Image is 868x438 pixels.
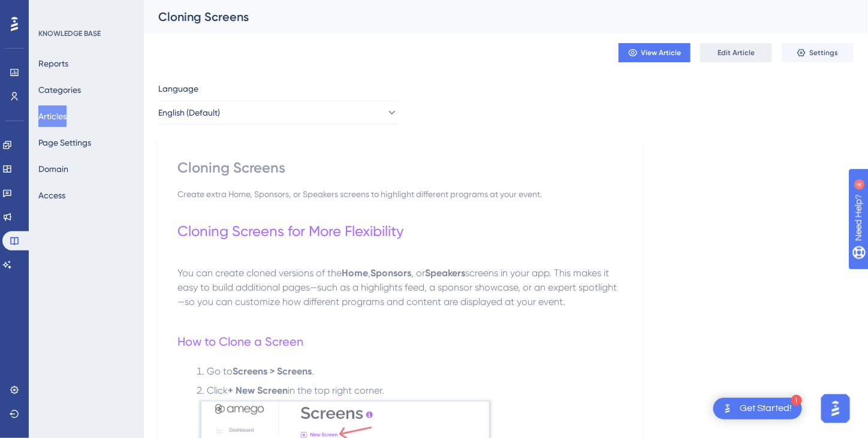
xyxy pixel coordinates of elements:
[28,3,75,17] span: Need Help?
[700,43,772,62] button: Edit Article
[83,6,87,16] div: 4
[370,267,411,279] strong: Sponsors
[718,48,755,58] span: Edit Article
[177,334,303,349] span: How to Clone a Screen
[312,365,314,377] span: .
[158,105,220,120] span: English (Default)
[158,81,198,96] span: Language
[158,101,398,125] button: English (Default)
[177,187,623,201] div: Create extra Home, Sponsors, or Speakers screens to highlight different programs at your event.
[38,53,68,74] button: Reports
[177,158,623,177] div: Cloning Screens
[740,402,792,415] div: Get Started!
[38,79,81,101] button: Categories
[619,43,691,62] button: View Article
[713,398,802,419] div: Open Get Started! checklist, remaining modules: 1
[38,29,101,38] div: KNOWLEDGE BASE
[38,185,65,206] button: Access
[228,385,288,396] strong: + New Screen
[177,223,403,240] span: Cloning Screens for More Flexibility
[641,48,682,58] span: View Article
[425,267,465,279] strong: Speakers
[38,132,91,153] button: Page Settings
[38,158,68,180] button: Domain
[782,43,854,62] button: Settings
[207,385,228,396] span: Click
[411,267,425,279] span: , or
[342,267,368,279] strong: Home
[177,267,617,307] span: screens in your app. This makes it easy to build additional pages—such as a highlights feed, a sp...
[158,8,824,25] div: Cloning Screens
[207,365,233,377] span: Go to
[288,385,384,396] span: in the top right corner.
[38,105,67,127] button: Articles
[368,267,370,279] span: ,
[818,391,854,427] iframe: UserGuiding AI Assistant Launcher
[177,267,342,279] span: You can create cloned versions of the
[721,401,735,416] img: launcher-image-alternative-text
[810,48,839,58] span: Settings
[791,395,802,406] div: 1
[233,365,312,377] strong: Screens > Screens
